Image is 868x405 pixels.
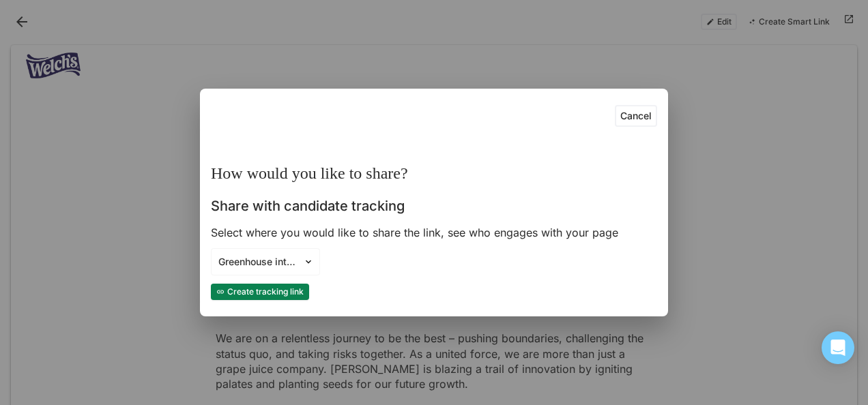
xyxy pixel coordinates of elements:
[211,225,657,240] div: Select where you would like to share the link, see who engages with your page
[211,284,309,300] button: Create tracking link
[211,165,408,181] h1: How would you like to share?
[211,198,405,214] h3: Share with candidate tracking
[822,331,854,364] div: Open Intercom Messenger
[615,105,657,127] button: Cancel
[218,256,296,268] div: Greenhouse interview confirmation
